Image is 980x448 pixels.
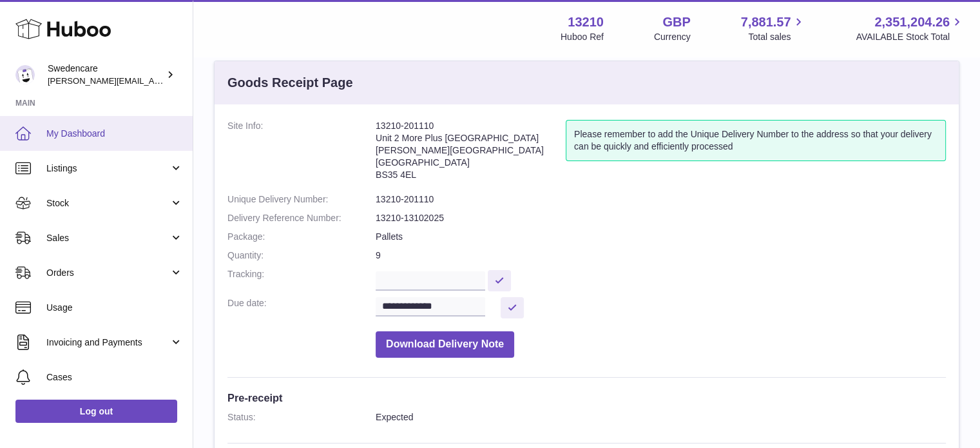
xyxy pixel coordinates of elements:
button: Download Delivery Note [376,331,514,358]
span: 7,881.57 [741,14,791,31]
span: Usage [46,302,183,314]
h3: Goods Receipt Page [227,74,353,92]
strong: GBP [662,14,690,31]
span: AVAILABLE Stock Total [856,31,965,43]
div: Huboo Ref [561,31,604,43]
dt: Status: [227,411,376,424]
dd: Pallets [376,231,946,243]
dt: Due date: [227,297,376,318]
dd: 9 [376,249,946,262]
div: Swedencare [48,63,164,87]
h3: Pre-receipt [227,391,946,405]
img: rebecca.fall@swedencare.co.uk [15,65,35,84]
span: [PERSON_NAME][EMAIL_ADDRESS][DOMAIN_NAME] [48,75,258,86]
dt: Quantity: [227,249,376,262]
dd: Expected [376,411,946,424]
span: 2,351,204.26 [874,14,950,31]
dt: Site Info: [227,120,376,187]
span: Total sales [748,31,805,43]
dt: Package: [227,231,376,243]
a: 7,881.57 Total sales [741,14,806,43]
span: Sales [46,232,169,244]
dt: Tracking: [227,268,376,291]
div: Currency [654,31,691,43]
span: Stock [46,197,169,209]
span: Cases [46,371,183,384]
span: Listings [46,162,169,175]
strong: 13210 [568,14,604,31]
dd: 13210-201110 [376,193,946,206]
dd: 13210-13102025 [376,212,946,224]
span: Invoicing and Payments [46,336,169,349]
address: 13210-201110 Unit 2 More Plus [GEOGRAPHIC_DATA] [PERSON_NAME][GEOGRAPHIC_DATA] [GEOGRAPHIC_DATA] ... [376,120,566,187]
a: Log out [15,400,177,423]
span: My Dashboard [46,128,183,140]
div: Please remember to add the Unique Delivery Number to the address so that your delivery can be qui... [566,120,946,161]
a: 2,351,204.26 AVAILABLE Stock Total [856,14,965,43]
span: Orders [46,267,169,279]
dt: Unique Delivery Number: [227,193,376,206]
dt: Delivery Reference Number: [227,212,376,224]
